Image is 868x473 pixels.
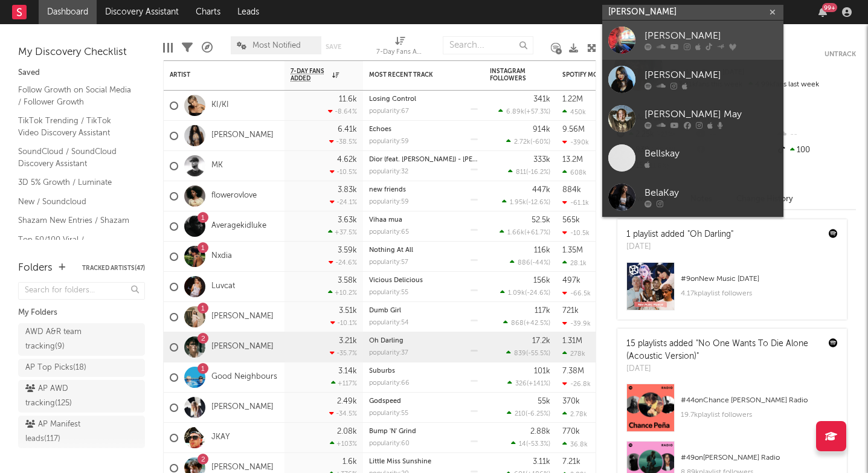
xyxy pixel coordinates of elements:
[342,458,357,466] div: 1.6k
[562,156,583,164] div: 13.2M
[18,176,133,189] a: 3D 5% Growth / Luminate
[25,417,111,446] div: AP Manifest leads ( 117 )
[369,289,408,296] div: popularity: 55
[369,459,431,465] a: Little Miss Sunshine
[369,138,409,145] div: popularity: 59
[329,138,357,146] div: -38.5 %
[338,277,357,285] div: 3.58k
[562,259,587,267] div: 28.1k
[369,338,403,344] a: Oh Darling
[502,198,550,206] div: ( )
[562,199,589,207] div: -61.1k
[532,186,550,194] div: 447k
[338,126,357,134] div: 6.41k
[369,380,410,387] div: popularity: 66
[562,246,583,254] div: 1.35M
[337,428,357,436] div: 2.08k
[562,367,584,375] div: 7.38M
[681,286,838,301] div: 4.17k playlist followers
[562,71,653,79] div: Spotify Monthly Listeners
[528,350,548,357] span: -55.5 %
[490,68,532,82] div: Instagram Followers
[562,277,580,285] div: 497k
[18,282,145,300] input: Search for folders...
[330,349,357,357] div: -35.7 %
[602,178,783,217] a: BelaKay
[338,216,357,224] div: 3.63k
[602,21,783,60] a: [PERSON_NAME]
[515,411,526,417] span: 210
[562,307,579,315] div: 721k
[562,428,580,436] div: 770k
[822,3,837,12] div: 99 +
[337,156,357,164] div: 4.62k
[562,186,581,194] div: 884k
[602,60,783,99] a: [PERSON_NAME]
[291,68,329,82] span: 7-Day Fans Added
[645,29,777,43] div: [PERSON_NAME]
[507,410,550,417] div: ( )
[330,168,357,176] div: -10.5 %
[369,96,478,103] div: Losing Control
[211,221,266,231] a: Averagekidluke
[18,359,145,377] a: AP Top Picks(18)
[369,440,410,447] div: popularity: 60
[534,246,550,254] div: 116k
[18,380,145,413] a: AP AWD tracking(125)
[18,306,145,320] div: My Folders
[369,307,401,314] a: Dumb Girl
[516,169,526,176] span: 811
[369,307,478,314] div: Dumb Girl
[18,323,145,356] a: AWD A&R team tracking(9)
[527,290,548,297] span: -24.6 %
[18,66,145,80] div: Saved
[18,233,133,270] a: Top 50/100 Viral / Spotify/Apple Discovery Assistant
[18,214,133,227] a: Shazam New Entries / Shazam
[330,319,357,327] div: -10.1 %
[170,71,260,79] div: Artist
[500,228,550,236] div: ( )
[330,198,357,206] div: -24.1 %
[500,289,550,297] div: ( )
[369,259,408,266] div: popularity: 57
[82,265,145,271] button: Tracked Artists(47)
[825,48,856,60] button: Untrack
[369,459,478,465] div: Little Miss Sunshine
[369,428,416,435] a: Bump 'N' Grind
[626,338,820,363] div: 15 playlists added
[530,428,550,436] div: 2.88k
[182,30,193,65] div: Filters
[681,408,838,422] div: 19.7k playlist followers
[562,126,585,134] div: 9.56M
[211,402,274,413] a: [PERSON_NAME]
[369,156,478,163] div: Dior (feat. Chrystal) - Jordan Peak Remix
[331,379,357,387] div: +117 %
[562,108,586,116] div: 450k
[503,319,550,327] div: ( )
[645,108,777,122] div: [PERSON_NAME] May
[529,381,548,387] span: +141 %
[202,30,213,65] div: A&R Pipeline
[626,228,733,241] div: 1 playlist added
[533,156,550,164] div: 333k
[329,259,357,266] div: -24.6 %
[617,262,847,320] a: #9onNew Music [DATE]4.17kplaylist followers
[369,247,413,254] a: Nothing At All
[532,139,548,146] span: -60 %
[369,126,478,133] div: Echoes
[602,5,783,20] input: Search for artists
[211,312,274,322] a: [PERSON_NAME]
[498,108,550,115] div: ( )
[562,95,583,103] div: 1.22M
[369,126,391,133] a: Echoes
[534,367,550,375] div: 101k
[211,463,274,473] a: [PERSON_NAME]
[25,325,111,354] div: AWD A&R team tracking ( 9 )
[532,216,550,224] div: 52.5k
[681,451,838,465] div: # 49 on [PERSON_NAME] Radio
[369,247,478,254] div: Nothing At All
[339,307,357,315] div: 3.51k
[376,30,425,65] div: 7-Day Fans Added (7-Day Fans Added)
[645,147,777,161] div: Bellskay
[511,440,550,448] div: ( )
